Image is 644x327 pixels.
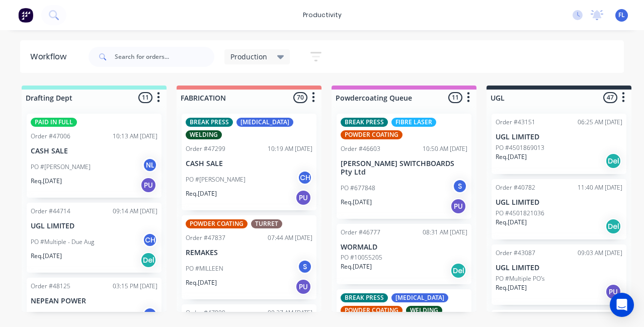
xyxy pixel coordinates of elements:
p: PO #677848 [341,184,375,193]
div: 08:31 AM [DATE] [423,228,467,237]
img: Factory [18,8,33,23]
div: POWDER COATING [186,219,248,228]
div: 11:40 AM [DATE] [578,183,622,192]
p: Req. [DATE] [186,278,217,287]
div: Order #47299 [186,144,225,153]
p: Req. [DATE] [496,152,527,161]
span: FL [618,11,625,20]
div: BREAK PRESS [341,293,388,302]
div: CH [297,170,312,185]
p: PO #MILLEEN [186,264,223,273]
p: UGL LIMITED [496,133,622,141]
div: 03:15 PM [DATE] [113,282,157,291]
p: Req. [DATE] [496,218,527,227]
p: PO #Multiple - Due Aug [31,237,94,247]
div: Order #43151 [496,118,535,127]
div: Del [450,263,466,279]
div: Order #48125 [31,282,70,291]
span: Production [230,51,267,62]
p: Req. [DATE] [31,177,62,186]
p: PO #10055205 [341,253,382,262]
div: 10:13 AM [DATE] [113,132,157,141]
p: Req. [DATE] [186,189,217,198]
div: Order #46777 [341,228,380,237]
p: Req. [DATE] [31,252,62,261]
p: Req. [DATE] [341,198,372,207]
div: PU [450,198,466,214]
div: Del [605,218,621,234]
div: PAID IN FULLOrder #4700610:13 AM [DATE]CASH SALEPO #[PERSON_NAME]NLReq.[DATE]PU [27,114,162,198]
div: Order #44714 [31,207,70,216]
div: Open Intercom Messenger [610,293,634,317]
p: PO #Multiple PO's [496,274,545,283]
div: [MEDICAL_DATA] [236,118,293,127]
div: BREAK PRESS [186,118,233,127]
div: Order #47837 [186,233,225,242]
div: 09:03 AM [DATE] [578,249,622,258]
p: Req. [DATE] [496,283,527,292]
div: Workflow [30,51,71,63]
div: Order #40782 [496,183,535,192]
div: TURRET [251,219,282,228]
div: CH [142,232,157,248]
div: S [297,259,312,274]
div: POWDER COATINGTURRETOrder #4783707:44 AM [DATE]REMAKESPO #MILLEENSReq.[DATE]PU [182,215,316,299]
p: CASH SALE [31,147,157,155]
p: CASH SALE [186,159,312,168]
p: WORMALD [341,243,467,252]
p: UGL LIMITED [31,222,157,230]
div: 07:44 AM [DATE] [268,233,312,242]
div: WELDING [186,130,222,139]
div: NL [142,157,157,173]
div: PU [295,190,311,206]
div: WELDING [406,306,442,315]
div: POWDER COATING [341,130,403,139]
div: BREAK PRESS[MEDICAL_DATA]WELDINGOrder #4729910:19 AM [DATE]CASH SALEPO #[PERSON_NAME]CHReq.[DATE]PU [182,114,316,210]
div: PAID IN FULL [31,118,77,127]
p: [PERSON_NAME] SWITCHBOARDS Pty Ltd [341,159,467,177]
div: Order #4078211:40 AM [DATE]UGL LIMITEDPO #4501821036Req.[DATE]Del [492,179,626,239]
div: 09:14 AM [DATE] [113,207,157,216]
input: Search for orders... [115,47,214,67]
p: PO #4501869013 [496,143,544,152]
p: PO #4501821036 [496,209,544,218]
div: PU [295,279,311,295]
div: Order #46603 [341,144,380,153]
p: NEPEAN POWER [31,297,157,305]
div: [MEDICAL_DATA] [391,293,448,302]
div: productivity [298,8,347,23]
p: UGL LIMITED [496,264,622,272]
div: Del [140,252,156,268]
p: Req. [DATE] [341,262,372,271]
div: BREAK PRESS [341,118,388,127]
p: PO #[PERSON_NAME] [186,175,246,184]
div: PU [605,284,621,300]
div: BREAK PRESSFIBRE LASERPOWDER COATINGOrder #4660310:50 AM [DATE][PERSON_NAME] SWITCHBOARDS Pty Ltd... [337,114,471,219]
div: 06:25 AM [DATE] [578,118,622,127]
div: S [452,179,467,194]
div: 10:50 AM [DATE] [423,144,467,153]
div: Order #4315106:25 AM [DATE]UGL LIMITEDPO #4501869013Req.[DATE]Del [492,114,626,174]
div: FIBRE LASER [391,118,436,127]
div: Order #4308709:03 AM [DATE]UGL LIMITEDPO #Multiple PO'sReq.[DATE]PU [492,244,626,305]
div: Order #4471409:14 AM [DATE]UGL LIMITEDPO #Multiple - Due AugCHReq.[DATE]Del [27,203,162,273]
div: Del [605,153,621,169]
div: JC [142,307,157,322]
div: POWDER COATING [341,306,403,315]
div: Order #47890 [186,308,225,317]
div: 09:27 AM [DATE] [268,308,312,317]
p: PO #[PERSON_NAME] [31,162,91,172]
div: PU [140,177,156,193]
div: 10:19 AM [DATE] [268,144,312,153]
div: Order #43087 [496,249,535,258]
div: Order #47006 [31,132,70,141]
p: REMAKES [186,249,312,257]
p: UGL LIMITED [496,198,622,207]
div: Order #4677708:31 AM [DATE]WORMALDPO #10055205Req.[DATE]Del [337,224,471,284]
